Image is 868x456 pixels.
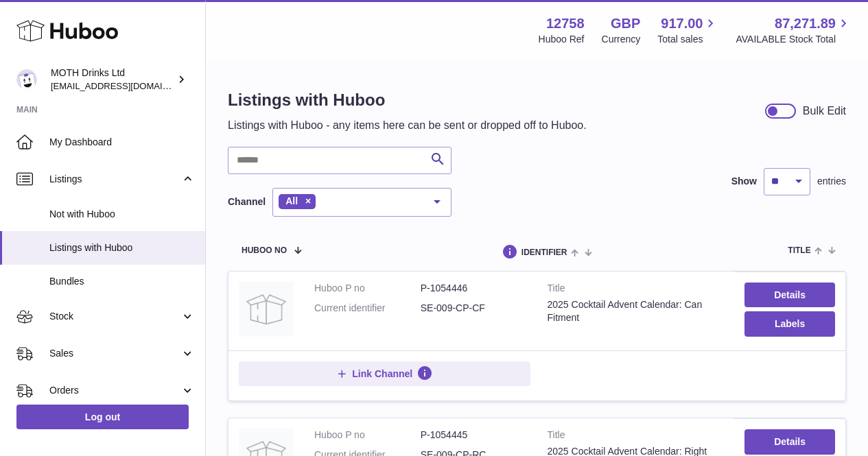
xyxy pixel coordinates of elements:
[49,136,195,149] span: My Dashboard
[228,195,266,208] label: Channel
[744,429,835,454] a: Details
[611,14,640,33] strong: GBP
[239,361,530,386] button: Link Channel
[736,14,852,46] a: 87,271.89 AVAILABLE Stock Total
[285,195,298,206] span: All
[49,173,180,186] span: Listings
[548,282,725,298] strong: Title
[314,302,421,315] dt: Current identifier
[602,33,641,46] div: Currency
[803,104,846,119] div: Bulk Edit
[49,208,195,221] span: Not with Huboo
[744,311,835,336] button: Labels
[239,282,294,337] img: 2025 Cocktail Advent Calendar: Can Fitment
[657,14,718,46] a: 917.00 Total sales
[775,14,836,33] span: 87,271.89
[228,89,587,111] h1: Listings with Huboo
[49,384,180,397] span: Orders
[314,429,421,442] dt: Huboo P no
[16,405,189,429] a: Log out
[817,175,846,188] span: entries
[49,275,195,288] span: Bundles
[661,14,703,33] span: 917.00
[352,368,412,380] span: Link Channel
[51,80,202,91] span: [EMAIL_ADDRESS][DOMAIN_NAME]
[49,310,180,323] span: Stock
[421,302,527,315] dd: SE-009-CP-CF
[49,241,195,254] span: Listings with Huboo
[242,246,287,255] span: Huboo no
[421,282,527,295] dd: P-1054446
[49,347,180,360] span: Sales
[421,429,527,442] dd: P-1054445
[314,282,421,295] dt: Huboo P no
[731,175,757,188] label: Show
[16,69,37,90] img: orders@mothdrinks.com
[788,246,810,255] span: title
[521,248,567,257] span: identifier
[548,429,725,445] strong: Title
[744,283,835,307] a: Details
[548,298,725,324] div: 2025 Cocktail Advent Calendar: Can Fitment
[546,14,585,33] strong: 12758
[657,33,718,46] span: Total sales
[736,33,852,46] span: AVAILABLE Stock Total
[228,118,587,133] p: Listings with Huboo - any items here can be sent or dropped off to Huboo.
[539,33,585,46] div: Huboo Ref
[51,67,174,93] div: MOTH Drinks Ltd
